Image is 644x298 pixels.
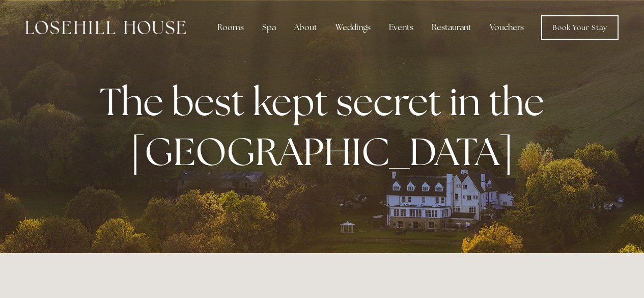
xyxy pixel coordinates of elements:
[286,17,325,38] div: About
[424,17,480,38] div: Restaurant
[381,17,422,38] div: Events
[100,76,552,176] strong: The best kept secret in the [GEOGRAPHIC_DATA]
[25,21,186,34] img: Losehill House
[254,17,284,38] div: Spa
[209,17,252,38] div: Rooms
[482,17,532,38] a: Vouchers
[541,15,619,40] a: Book Your Stay
[327,17,379,38] div: Weddings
